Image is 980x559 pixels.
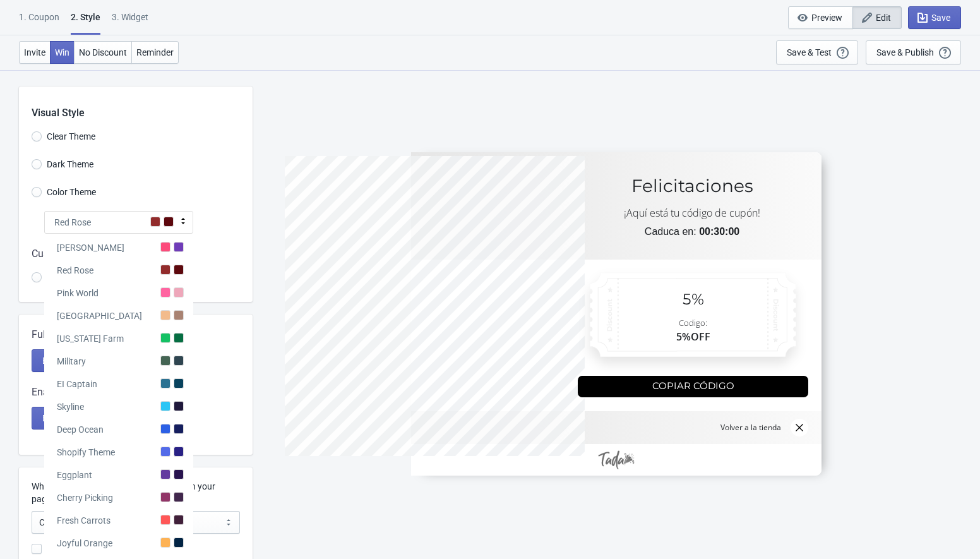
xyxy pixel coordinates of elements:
[47,158,93,171] span: Dark Theme
[57,537,112,550] div: Joyful Orange
[57,423,104,436] div: Deep Ocean
[866,40,961,64] button: Save & Publish
[908,6,961,29] button: Save
[57,241,124,254] div: [PERSON_NAME]
[876,47,934,57] div: Save & Publish
[852,6,902,29] button: Edit
[57,332,124,345] div: [US_STATE] Farm
[47,130,95,143] span: Clear Theme
[32,87,253,121] div: Visual Style
[42,413,69,423] span: Enable
[931,13,950,23] span: Save
[32,407,80,430] button: Enable
[19,11,59,33] div: 1. Coupon
[57,287,99,299] div: Pink World
[787,47,832,57] div: Save & Test
[32,385,152,400] span: Enable confettis animation
[19,41,51,64] button: Invite
[24,47,45,57] span: Invite
[776,40,858,64] button: Save & Test
[112,11,148,33] div: 3. Widget
[42,356,69,366] span: Enable
[811,13,842,23] span: Preview
[131,41,179,64] button: Reminder
[876,13,891,23] span: Edit
[57,446,115,459] div: Shopify Theme
[57,400,84,413] div: Skyline
[54,216,91,229] span: Red Rose
[32,349,80,372] button: Enable
[47,186,96,198] span: Color Theme
[55,47,69,57] span: Win
[57,469,92,481] div: Eggplant
[57,491,113,504] div: Cherry Picking
[79,47,127,57] span: No Discount
[57,264,93,277] div: Red Rose
[50,41,75,64] button: Win
[32,480,240,505] label: Where do you want to show the Widget on your page?
[71,11,100,35] div: 2 . Style
[57,355,86,368] div: Military
[136,47,174,57] span: Reminder
[788,6,853,29] button: Preview
[57,378,97,390] div: EI Captain
[74,41,132,64] button: No Discount
[32,327,104,342] span: Full wheel mode
[57,310,142,322] div: [GEOGRAPHIC_DATA]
